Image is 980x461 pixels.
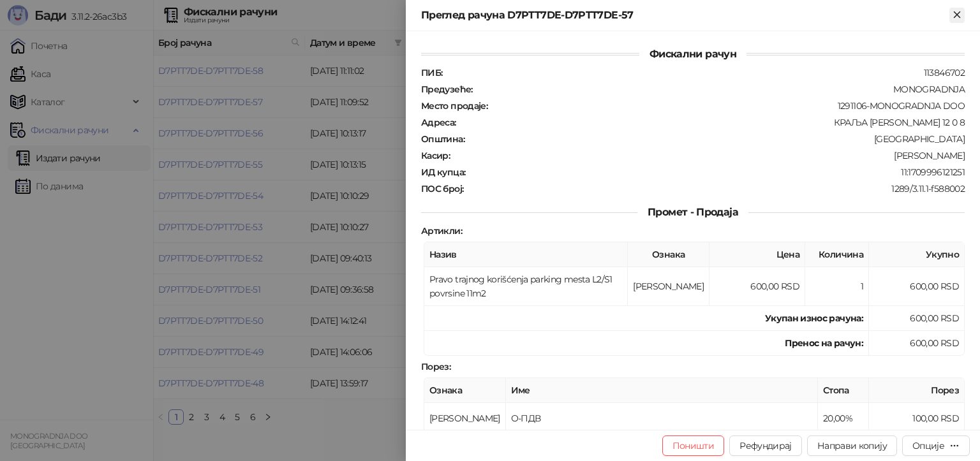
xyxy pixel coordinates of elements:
[424,242,628,267] th: Назив
[421,225,462,237] strong: Артикли :
[421,183,463,194] strong: ПОС број :
[424,378,506,403] th: Ознака
[474,84,966,95] div: MONOGRADNJA
[451,150,966,161] div: [PERSON_NAME]
[628,267,709,306] td: [PERSON_NAME]
[912,440,944,451] div: Опције
[457,117,966,128] div: КРАЉА [PERSON_NAME] 12 0 8
[818,378,869,403] th: Стопа
[424,403,506,434] td: [PERSON_NAME]
[817,440,887,451] span: Направи копију
[424,267,628,306] td: Pravo trajnog korišćenja parking mesta L2/S1 povrsine 11m2
[902,435,970,456] button: Опције
[869,378,965,403] th: Порез
[421,84,473,95] strong: Предузеће :
[506,403,818,434] td: О-ПДВ
[628,242,709,267] th: Ознака
[869,242,965,267] th: Укупно
[662,435,725,456] button: Поништи
[443,67,966,78] div: 113846702
[949,8,965,23] button: Close
[637,206,748,218] span: Промет - Продаја
[421,150,450,161] strong: Касир :
[464,183,966,194] div: 1289/3.11.1-f588002
[729,435,802,456] button: Рефундирај
[805,267,869,306] td: 1
[421,67,442,78] strong: ПИБ :
[421,8,949,23] div: Преглед рачуна D7PTT7DE-D7PTT7DE-57
[466,166,966,178] div: 11:1709996121251
[818,403,869,434] td: 20,00%
[489,100,966,112] div: 1291106-MONOGRADNJA DOO
[869,267,965,306] td: 600,00 RSD
[869,306,965,331] td: 600,00 RSD
[466,133,966,145] div: [GEOGRAPHIC_DATA]
[765,312,863,324] strong: Укупан износ рачуна :
[869,403,965,434] td: 100,00 RSD
[807,435,897,456] button: Направи копију
[421,100,487,112] strong: Место продаје :
[709,267,805,306] td: 600,00 RSD
[785,337,863,349] strong: Пренос на рачун :
[639,48,746,60] span: Фискални рачун
[421,166,465,178] strong: ИД купца :
[709,242,805,267] th: Цена
[869,331,965,356] td: 600,00 RSD
[506,378,818,403] th: Име
[805,242,869,267] th: Количина
[421,117,456,128] strong: Адреса :
[421,361,450,372] strong: Порез :
[421,133,464,145] strong: Општина :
